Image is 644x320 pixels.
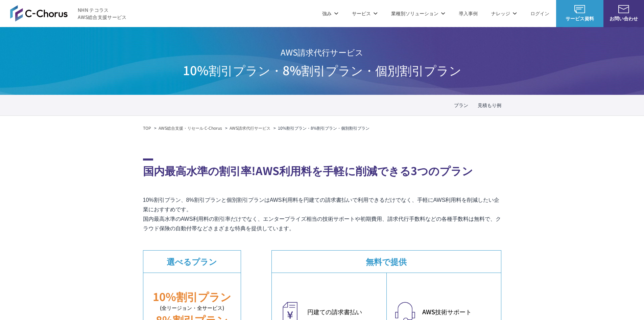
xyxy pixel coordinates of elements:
dt: 無料で提供 [272,251,501,273]
a: プラン [454,102,468,109]
p: 業種別ソリューション [391,10,445,17]
dt: 選べるプラン [143,251,241,273]
span: AWS請求代行サービス [183,43,461,61]
em: AWS技術サポート [422,307,494,316]
em: 10%割引プラン・8%割引プラン・個別割引プラン [278,125,369,131]
a: 見積もり例 [478,102,501,109]
a: 導入事例 [459,10,478,17]
img: お問い合わせ [618,5,629,13]
p: ナレッジ [491,10,517,17]
span: お問い合わせ [603,15,644,22]
a: TOP [143,125,151,131]
h2: 国内最高水準の割引率!AWS利用料を手軽に削減できる3つのプラン [143,158,501,178]
span: サービス資料 [556,15,603,22]
p: 強み [322,10,338,17]
p: サービス [352,10,378,17]
em: 10%割引プラン [153,289,231,304]
p: 10%割引プラン、8%割引プランと個別割引プランはAWS利用料を円建ての請求書払いで利用できるだけでなく、手軽にAWS利用料を削減したい企業におすすめです。 国内最高水準のAWS利用料の割引率だ... [143,195,501,233]
a: AWS総合支援サービス C-Chorus NHN テコラスAWS総合支援サービス [10,5,127,21]
small: (全リージョン・全サービス) [143,304,241,312]
img: AWS総合支援サービス C-Chorus サービス資料 [574,5,585,13]
a: AWS総合支援・リセール C-Chorus [159,125,222,131]
em: 円建ての請求書払い [307,307,380,316]
span: 10%割引プラン・8%割引プラン ・個別割引プラン [183,61,461,79]
img: AWS総合支援サービス C-Chorus [10,5,68,21]
a: AWS請求代行サービス [230,125,270,131]
span: NHN テコラス AWS総合支援サービス [78,6,127,21]
a: ログイン [530,10,549,17]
